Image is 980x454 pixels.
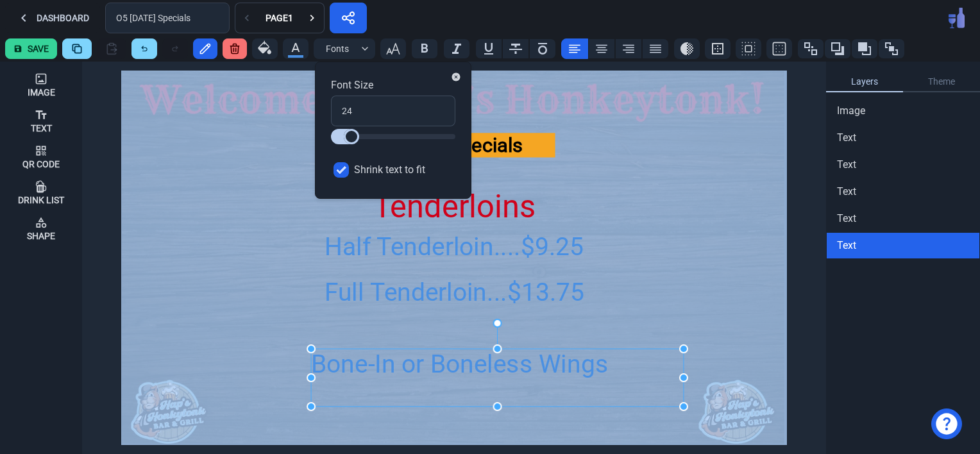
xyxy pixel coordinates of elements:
label: Font Size [331,78,455,93]
button: Drink List [5,174,77,210]
div: Half Tenderloin....$9.25 [298,228,611,265]
div: Image [28,88,55,97]
div: Text [31,124,52,133]
div: Fonts [319,42,356,56]
button: Fonts [314,38,375,59]
div: Bone-In or Boneless Wings [311,349,684,407]
div: Page 1 [263,13,296,22]
img: Pub Menu [949,8,965,28]
span: Text [837,211,856,226]
button: Qr Code [5,139,77,174]
a: Layers [826,72,903,92]
a: Theme [903,72,980,92]
div: Qr Code [22,160,60,169]
button: Page1 [258,3,301,33]
div: [DATE] Specials [353,133,555,157]
button: Image [5,67,77,103]
div: Full Tenderloin...$13.75 [299,274,609,311]
div: Shape [27,231,55,240]
span: Text [837,157,856,172]
button: Save [5,38,57,59]
span: Text [837,130,856,146]
button: Text [5,103,77,139]
span: Image [837,103,865,119]
input: Shrink text to fit [334,162,349,178]
span: Shrink text to fit [354,162,425,178]
span: Text [837,184,856,199]
button: Shape [5,210,77,246]
div: Tenderloins [332,183,576,230]
div: Drink List [18,196,64,205]
button: Dashboard [5,3,100,33]
span: Text [837,238,856,253]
